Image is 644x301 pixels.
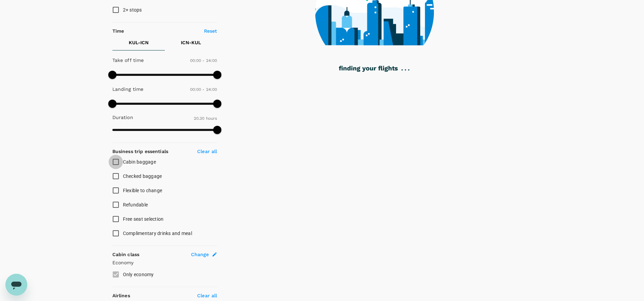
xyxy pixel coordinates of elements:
g: . [405,69,406,70]
g: . [408,69,409,70]
p: Clear all [197,292,217,299]
span: Change [191,251,209,258]
p: Duration [112,114,133,121]
strong: Airlines [112,293,130,298]
span: Only economy [123,272,154,277]
strong: Cabin class [112,252,140,257]
span: Complimentary drinks and meal [123,231,192,236]
span: Free seat selection [123,216,164,222]
span: Checked baggage [123,173,162,179]
p: Take off time [112,57,144,64]
p: Clear all [197,148,217,155]
p: Reset [204,28,217,34]
span: 20.30 hours [194,116,217,121]
span: Flexible to change [123,188,162,193]
span: 00:00 - 24:00 [190,87,217,92]
p: Time [112,28,124,34]
g: finding your flights [339,66,398,72]
g: . [402,69,403,70]
span: 00:00 - 24:00 [190,58,217,63]
p: KUL - ICN [129,39,148,46]
iframe: Button to launch messaging window [5,274,27,296]
p: Landing time [112,86,144,93]
p: ICN - KUL [181,39,201,46]
span: Refundable [123,202,148,207]
p: Economy [112,259,217,266]
strong: Business trip essentials [112,149,169,154]
span: 2+ stops [123,7,142,13]
span: Cabin baggage [123,159,156,165]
